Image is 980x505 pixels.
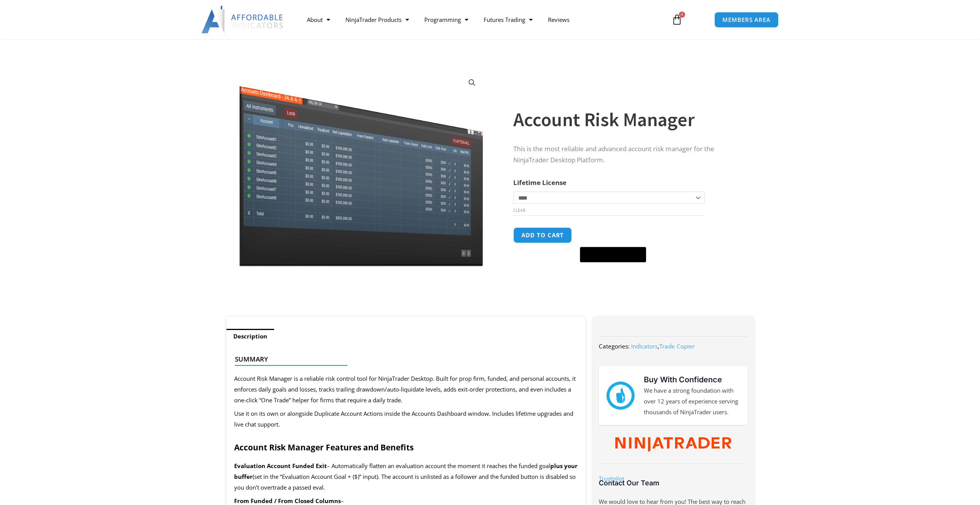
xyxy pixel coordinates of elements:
h4: Summary [235,355,571,363]
span: 0 [679,12,685,18]
span: Account Risk Manager is a reliable risk control tool for NinjaTrader Desktop. Built for prop firm... [234,375,576,404]
a: Description [226,329,274,344]
span: – [341,497,344,505]
a: Trustpilot [599,475,624,482]
h3: Buy With Confidence [644,374,740,385]
span: – Automatically flatten an evaluation account the moment it reaches the funded goal [327,462,550,470]
p: This is the most reliable and advanced account risk manager for the NinjaTrader Desktop Platform. [513,143,738,166]
button: Buy with GPay [580,247,646,262]
img: Screenshot 2024-08-26 15462845454 [237,70,485,267]
img: NinjaTrader Wordmark color RGB | Affordable Indicators – NinjaTrader [615,437,731,452]
a: About [299,11,338,28]
span: , [631,342,695,350]
a: Trade Copier [659,342,695,350]
a: NinjaTrader Products [338,11,417,28]
a: 0 [660,8,694,31]
h2: Account Risk Manager Features and Benefits [234,442,578,453]
span: Categories: [599,342,630,350]
iframe: PayPal Message 1 [513,267,738,274]
span: MEMBERS AREA [722,17,771,23]
iframe: Secure express checkout frame [578,226,648,245]
b: Evaluation Account Funded Exit [234,462,327,470]
span: (set in the “Evaluation Account Goal + ($)” input). The account is unlisted as a follower and the... [234,473,576,491]
h1: Account Risk Manager [513,106,738,133]
a: Programming [417,11,476,28]
a: Clear options [513,208,525,213]
a: Reviews [540,11,577,28]
b: plus your buffer [234,462,578,480]
a: Futures Trading [476,11,540,28]
nav: Menu [299,11,663,28]
p: We have a strong foundation with over 12 years of experience serving thousands of NinjaTrader users. [644,385,740,418]
a: Indicators [631,342,658,350]
label: Lifetime License [513,178,566,187]
img: mark thumbs good 43913 | Affordable Indicators – NinjaTrader [606,382,634,409]
button: Add to cart [513,227,572,243]
span: Use it on its own or alongside Duplicate Account Actions inside the Accounts Dashboard window. In... [234,410,573,428]
b: From Funded / From Closed Columns [234,497,341,505]
h3: Contact Our Team [599,478,747,487]
img: LogoAI | Affordable Indicators – NinjaTrader [201,6,284,33]
a: View full-screen image gallery [465,76,479,90]
a: MEMBERS AREA [714,12,779,28]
